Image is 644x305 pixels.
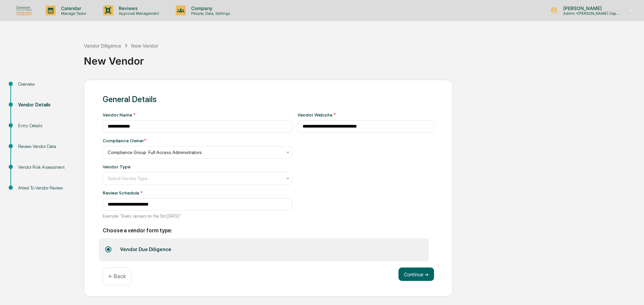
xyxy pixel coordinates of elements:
p: People, Data, Settings [186,11,233,16]
div: Vendor Risk Assessment [18,164,73,171]
p: Calendar [56,5,90,11]
p: Reviews [113,5,162,11]
div: New Vendor [84,50,641,67]
p: Company [186,5,233,11]
img: logo [16,5,32,15]
div: Entry Details [18,122,73,129]
div: Vendor Name [103,112,292,118]
div: Vendor Diligence [84,43,121,49]
div: Vendor Type [103,164,130,169]
button: Continue ➔ [398,268,434,281]
h2: Choose a vendor form type: [103,227,434,234]
div: Vendor Website [298,112,434,118]
div: Vendor Due Diligence [115,241,176,258]
div: Overview [18,81,73,88]
div: Vendor Details [18,101,73,108]
div: New Vendor [131,43,158,49]
p: Admin • [PERSON_NAME] Capital / [PERSON_NAME] Advisors [558,11,620,16]
div: Review Vendor Data [18,143,73,150]
p: Example: "Every January on the 3rd [DATE]" [103,214,292,219]
iframe: Open customer support [623,283,641,301]
div: General Details [103,94,434,104]
p: Manage Tasks [56,11,90,16]
div: Review Schedule [103,190,292,196]
p: ← Back [108,273,126,280]
div: Attest To Vendor Review [18,184,73,192]
p: Approval Management [113,11,162,16]
p: [PERSON_NAME] [558,5,620,11]
div: Compliance Owner [103,138,146,143]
